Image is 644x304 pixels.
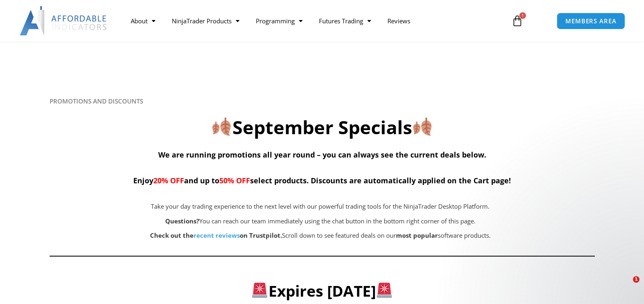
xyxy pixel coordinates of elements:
nav: Menu [123,11,503,30]
h2: September Specials [50,115,595,140]
b: most popular [396,231,438,239]
p: Scroll down to see featured deals on our software products. [91,230,551,241]
a: Reviews [379,11,419,30]
h3: Expires [DATE] [63,281,581,301]
strong: Check out the on Trustpilot. [150,231,282,239]
h6: PROMOTIONS AND DISCOUNTS [50,97,595,105]
a: About [123,11,164,30]
p: You can reach our team immediately using the chat button in the bottom right corner of this page. [91,216,551,227]
img: 🚨 [377,283,392,298]
a: recent reviews [193,231,240,239]
span: We are running promotions all year round – you can always see the current deals below. [158,150,486,160]
span: Enjoy and up to select products. Discounts are automatically applied on the Cart page! [133,176,511,185]
img: 🍂 [212,117,231,136]
strong: Questions? [165,217,199,225]
span: 1 [633,276,639,283]
a: Futures Trading [311,11,379,30]
img: LogoAI | Affordable Indicators – NinjaTrader [20,6,108,36]
a: Programming [248,11,311,30]
iframe: Intercom live chat [616,276,636,296]
img: 🚨 [252,283,267,298]
a: MEMBERS AREA [557,13,625,29]
span: 1 [519,12,526,19]
a: NinjaTrader Products [164,11,248,30]
span: 50% OFF [219,176,250,185]
span: MEMBERS AREA [565,18,617,24]
span: 20% OFF [153,176,184,185]
img: 🍂 [413,117,432,136]
a: 1 [499,9,535,33]
span: Take your day trading experience to the next level with our powerful trading tools for the NinjaT... [151,202,489,210]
